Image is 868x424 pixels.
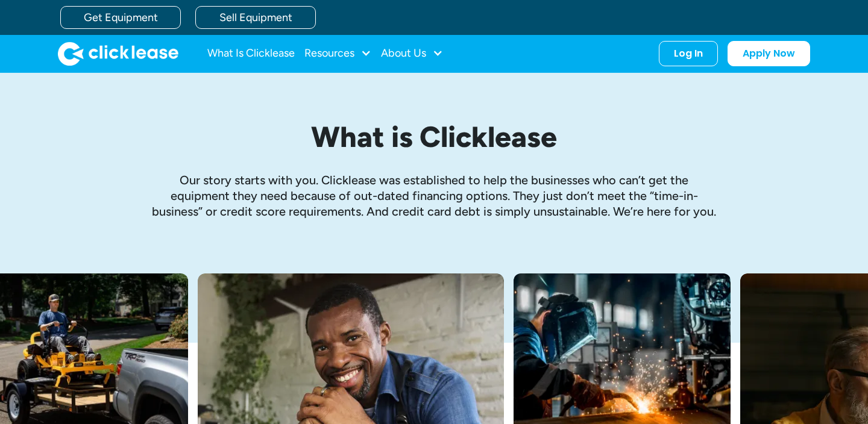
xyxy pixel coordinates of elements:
[58,42,178,66] img: Clicklease logo
[151,121,717,153] h1: What is Clicklease
[728,41,810,66] a: Apply Now
[304,42,371,66] div: Resources
[674,48,703,60] div: Log In
[58,42,178,66] a: home
[207,42,295,66] a: What Is Clicklease
[151,172,717,219] p: Our story starts with you. Clicklease was established to help the businesses who can’t get the eq...
[381,42,443,66] div: About Us
[60,6,181,29] a: Get Equipment
[195,6,316,29] a: Sell Equipment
